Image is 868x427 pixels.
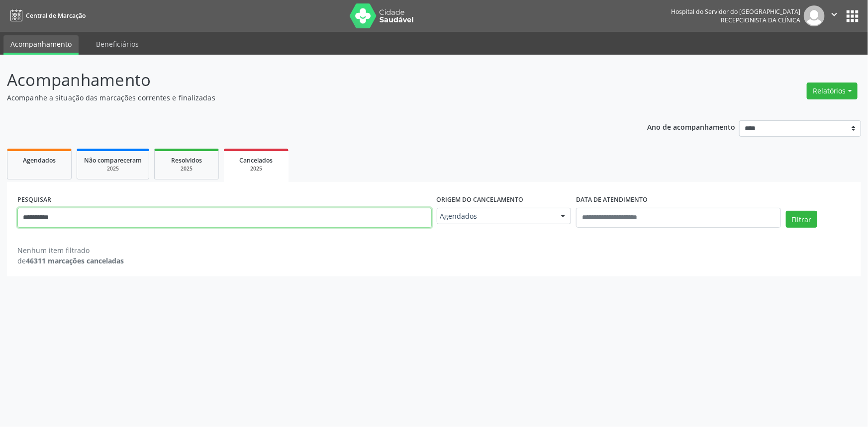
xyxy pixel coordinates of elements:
button: apps [844,7,861,25]
span: Resolvidos [171,156,202,165]
span: Agendados [440,211,551,221]
i:  [829,9,840,20]
span: Não compareceram [84,156,142,165]
span: Recepcionista da clínica [721,16,800,24]
div: de [17,256,124,266]
button: Relatórios [807,83,858,99]
div: Hospital do Servidor do [GEOGRAPHIC_DATA] [671,7,800,16]
a: Acompanhamento [3,35,79,55]
div: 2025 [84,165,142,172]
a: Beneficiários [89,35,146,53]
button: Filtrar [786,211,817,228]
button:  [825,5,844,26]
div: Nenhum item filtrado [17,245,124,256]
span: Cancelados [240,156,273,165]
p: Acompanhamento [7,68,605,92]
label: PESQUISAR [17,192,51,208]
img: img [804,5,825,26]
p: Ano de acompanhamento [648,120,736,133]
span: Agendados [23,156,56,165]
a: Central de Marcação [7,7,86,24]
div: 2025 [231,165,282,172]
strong: 46311 marcações canceladas [26,256,124,265]
span: Central de Marcação [26,11,86,20]
div: 2025 [162,165,211,172]
label: DATA DE ATENDIMENTO [576,192,648,208]
p: Acompanhe a situação das marcações correntes e finalizadas [7,92,605,103]
label: Origem do cancelamento [437,192,524,208]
